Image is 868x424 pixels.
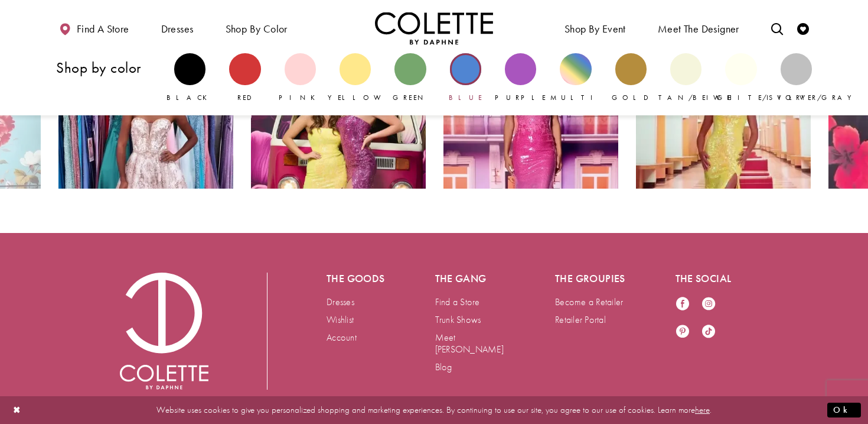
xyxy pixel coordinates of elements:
[695,404,710,416] a: here
[340,53,371,103] a: Yellow
[676,296,690,312] a: Visit our Facebook - Opens in new tab
[449,93,482,102] span: Blue
[725,53,756,103] a: White/Ivory
[658,93,732,102] span: Tan/Beige
[505,53,536,103] a: Purple
[655,12,742,44] a: Meet the designer
[658,23,739,35] span: Meet the designer
[768,12,786,44] a: Toggle search
[285,53,316,103] a: Pink
[226,23,288,35] span: Shop by color
[781,53,812,103] a: Silver/Gray
[555,296,623,308] a: Become a Retailer
[676,324,690,340] a: Visit our Pinterest - Opens in new tab
[676,273,749,284] h5: The social
[435,313,481,326] a: Trunk Shows
[77,23,129,35] span: Find a store
[435,296,480,308] a: Find a Store
[167,93,213,102] span: Black
[327,296,354,308] a: Dresses
[56,60,162,76] h3: Shop by color
[375,12,493,44] img: Colette by Daphne
[229,53,260,103] a: Red
[769,93,858,102] span: Silver/Gray
[120,273,208,390] a: Visit Colette by Daphne Homepage
[550,93,601,102] span: Multi
[85,402,783,418] p: Website uses cookies to give you personalized shopping and marketing experiences. By continuing t...
[393,93,428,102] span: Green
[450,53,481,103] a: Blue
[120,273,208,390] img: Colette by Daphne
[615,53,647,103] a: Gold
[827,403,861,417] button: Submit Dialog
[327,313,354,326] a: Wishlist
[612,93,650,102] span: Gold
[158,12,197,44] span: Dresses
[7,400,27,420] button: Close Dialog
[713,93,811,102] span: White/Ivory
[435,273,508,284] h5: The gang
[327,331,357,344] a: Account
[375,12,493,44] a: Visit Home Page
[555,273,628,284] h5: The groupies
[328,93,387,102] span: Yellow
[394,53,426,103] a: Green
[161,23,194,35] span: Dresses
[237,93,253,102] span: Red
[279,93,321,102] span: Pink
[562,12,629,44] span: Shop By Event
[701,296,716,312] a: Visit our Instagram - Opens in new tab
[435,331,504,355] a: Meet [PERSON_NAME]
[701,324,716,340] a: Visit our TikTok - Opens in new tab
[555,313,606,326] a: Retailer Portal
[794,12,812,44] a: Check Wishlist
[56,12,132,44] a: Find a store
[560,53,591,103] a: Multi
[435,361,452,373] a: Blog
[327,273,388,284] h5: The goods
[670,290,733,346] ul: Follow us
[223,12,291,44] span: Shop by color
[670,53,701,103] a: Tan/Beige
[174,53,205,103] a: Black
[564,23,626,35] span: Shop By Event
[495,93,546,102] span: Purple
